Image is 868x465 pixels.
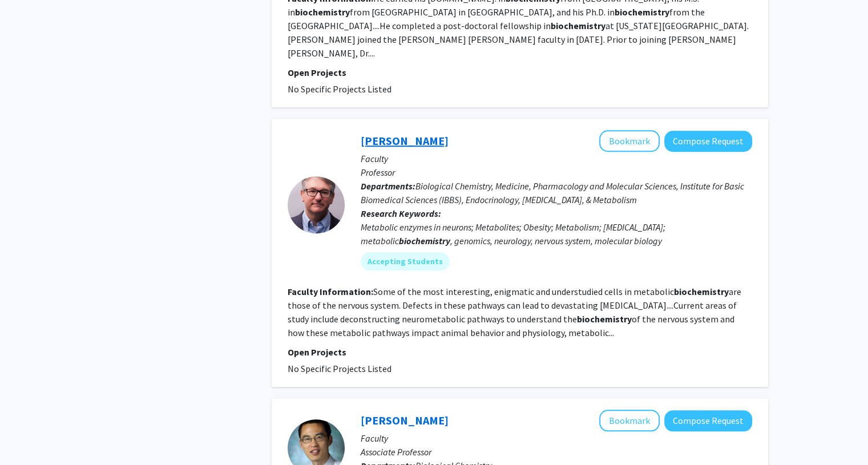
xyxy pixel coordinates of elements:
span: Biological Chemistry, Medicine, Pharmacology and Molecular Sciences, Institute for Basic Biomedic... [361,180,744,205]
div: Metabolic enzymes in neurons; Metabolites; Obesity; Metabolism; [MEDICAL_DATA]; metabolic , genom... [361,220,752,248]
a: [PERSON_NAME] [361,413,449,427]
button: Compose Request to Ryuya Fukunaga [664,410,752,431]
b: biochemistry [399,235,450,246]
p: Open Projects [288,345,752,359]
b: Faculty Information: [288,286,373,297]
a: [PERSON_NAME] [361,134,449,148]
span: No Specific Projects Listed [288,83,391,95]
b: Research Keywords: [361,208,441,219]
b: Departments: [361,180,415,192]
p: Open Projects [288,66,752,79]
b: biochemistry [551,20,605,31]
button: Compose Request to Michael Wolfgang [664,131,752,152]
mat-chip: Accepting Students [361,252,450,270]
p: Professor [361,165,752,179]
fg-read-more: Some of the most interesting, enigmatic and understudied cells in metabolic are those of the nerv... [288,286,741,338]
p: Faculty [361,431,752,445]
span: No Specific Projects Listed [288,363,391,374]
p: Faculty [361,152,752,165]
b: biochemistry [577,313,632,325]
iframe: Chat [9,414,49,456]
button: Add Michael Wolfgang to Bookmarks [599,130,660,152]
b: biochemistry [615,6,669,18]
p: Associate Professor [361,445,752,459]
button: Add Ryuya Fukunaga to Bookmarks [599,410,660,431]
b: biochemistry [674,286,729,297]
b: biochemistry [295,6,350,18]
